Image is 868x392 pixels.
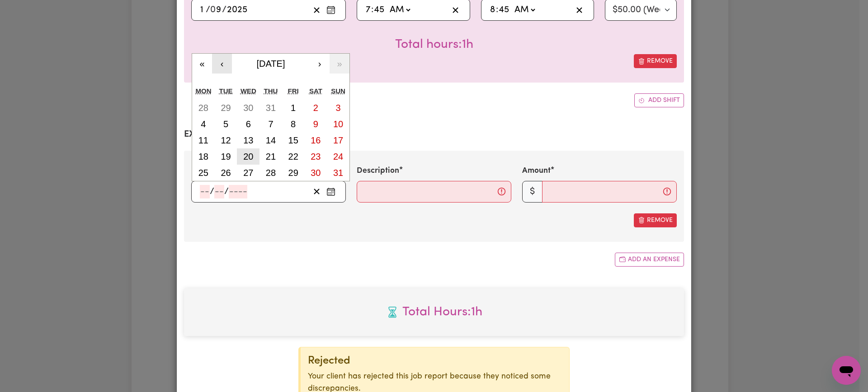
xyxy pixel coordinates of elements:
input: -- [365,3,371,17]
button: August 24, 2025 [327,148,349,165]
button: August 27, 2025 [237,165,259,181]
abbr: Sunday [331,87,345,95]
label: Date [191,165,209,177]
button: August 16, 2025 [305,132,327,148]
abbr: August 17, 2025 [333,135,343,145]
button: August 15, 2025 [282,132,305,148]
span: $ [522,181,542,203]
button: August 30, 2025 [305,165,327,181]
button: August 11, 2025 [192,132,215,148]
button: August 18, 2025 [192,148,215,165]
abbr: July 30, 2025 [243,103,253,113]
span: / [222,5,226,15]
button: August 1, 2025 [282,100,305,116]
button: August 17, 2025 [327,132,349,148]
button: August 7, 2025 [259,116,282,132]
abbr: Monday [196,87,212,95]
abbr: Saturday [309,87,322,95]
abbr: July 31, 2025 [266,103,276,113]
button: Enter the date of care work [324,3,338,17]
abbr: August 7, 2025 [268,119,273,129]
input: -- [214,185,224,198]
abbr: August 31, 2025 [333,168,343,178]
abbr: August 24, 2025 [333,152,343,161]
abbr: Wednesday [241,87,256,95]
input: ---- [226,3,248,17]
abbr: August 6, 2025 [246,119,251,129]
abbr: August 27, 2025 [243,168,253,178]
button: August 23, 2025 [305,148,327,165]
span: [DATE] [257,59,285,69]
button: August 31, 2025 [327,165,349,181]
button: August 22, 2025 [282,148,305,165]
button: July 29, 2025 [215,100,237,116]
button: August 26, 2025 [215,165,237,181]
abbr: Tuesday [219,87,233,95]
abbr: August 18, 2025 [198,152,208,161]
abbr: August 20, 2025 [243,152,253,161]
button: August 29, 2025 [282,165,305,181]
input: -- [490,3,496,17]
button: » [330,54,349,74]
label: Description [357,165,399,177]
span: Rejected [308,355,350,366]
button: « [192,54,212,74]
abbr: August 13, 2025 [243,135,253,145]
abbr: August 16, 2025 [311,135,321,145]
span: Total hours worked: 1 hour [191,303,677,322]
abbr: August 26, 2025 [221,168,231,178]
button: August 21, 2025 [259,148,282,165]
input: -- [211,3,222,17]
button: August 8, 2025 [282,116,305,132]
abbr: July 28, 2025 [198,103,208,113]
button: August 6, 2025 [237,116,259,132]
abbr: August 19, 2025 [221,152,231,161]
abbr: August 3, 2025 [336,103,341,113]
button: [DATE] [232,54,310,74]
button: ‹ [212,54,232,74]
button: Add another shift [634,93,684,107]
input: -- [200,185,210,198]
button: August 14, 2025 [259,132,282,148]
abbr: August 22, 2025 [288,152,298,161]
input: ---- [229,185,247,198]
span: / [224,187,229,197]
button: August 9, 2025 [305,116,327,132]
button: Clear date [310,185,324,198]
button: August 19, 2025 [215,148,237,165]
button: August 4, 2025 [192,116,215,132]
h2: Expenses [184,129,684,140]
abbr: August 1, 2025 [291,103,296,113]
span: / [210,187,214,197]
abbr: Thursday [264,87,278,95]
abbr: August 14, 2025 [266,135,276,145]
abbr: August 15, 2025 [288,135,298,145]
span: Total hours worked: 1 hour [395,38,473,51]
button: Remove this shift [634,54,677,68]
span: 0 [210,5,216,14]
input: -- [373,3,385,17]
button: Add another expense [615,253,684,267]
button: August 10, 2025 [327,116,349,132]
button: August 3, 2025 [327,100,349,116]
button: August 13, 2025 [237,132,259,148]
button: August 28, 2025 [259,165,282,181]
abbr: August 10, 2025 [333,119,343,129]
button: August 25, 2025 [192,165,215,181]
button: August 12, 2025 [215,132,237,148]
button: Enter the date of expense [324,185,338,198]
abbr: August 9, 2025 [313,119,318,129]
abbr: August 30, 2025 [311,168,321,178]
abbr: August 25, 2025 [198,168,208,178]
abbr: August 4, 2025 [201,119,206,129]
iframe: Button to launch messaging window [832,356,861,385]
span: / [206,5,210,15]
abbr: August 12, 2025 [221,135,231,145]
abbr: July 29, 2025 [221,103,231,113]
abbr: August 8, 2025 [291,119,296,129]
button: July 28, 2025 [192,100,215,116]
button: August 5, 2025 [215,116,237,132]
button: August 20, 2025 [237,148,259,165]
input: -- [200,3,206,17]
button: › [310,54,330,74]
